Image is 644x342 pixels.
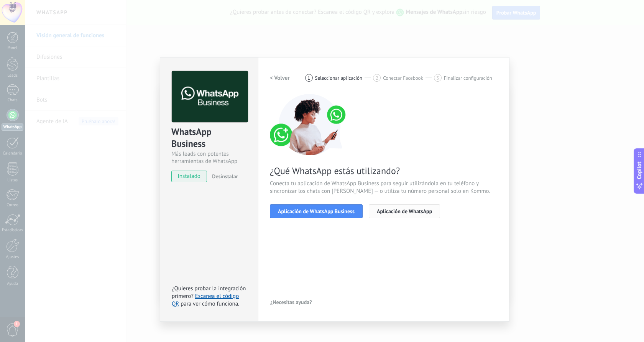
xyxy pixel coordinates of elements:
[444,75,492,81] span: Finalizar configuración
[172,285,246,300] span: ¿Quieres probar la integración primero?
[307,75,310,81] span: 1
[172,171,207,182] span: instalado
[172,293,239,307] a: Escanea el código QR
[270,94,350,155] img: connect number
[212,173,238,180] span: Desinstalar
[181,300,239,307] span: para ver cómo funciona.
[436,75,439,81] span: 3
[270,204,363,218] button: Aplicación de WhatsApp Business
[369,204,440,218] button: Aplicación de WhatsApp
[278,209,355,214] span: Aplicación de WhatsApp Business
[172,71,248,123] img: logo_main.png
[377,209,432,214] span: Aplicación de WhatsApp
[383,75,423,81] span: Conectar Facebook
[270,165,498,177] span: ¿Qué WhatsApp estás utilizando?
[315,75,363,81] span: Seleccionar aplicación
[270,74,290,82] h2: < Volver
[270,299,312,305] span: ¿Necesitas ayuda?
[376,75,378,81] span: 2
[171,150,247,165] div: Más leads con potentes herramientas de WhatsApp
[209,171,238,182] button: Desinstalar
[270,296,312,308] button: ¿Necesitas ayuda?
[171,126,247,150] div: WhatsApp Business
[636,162,643,179] span: Copilot
[270,71,290,85] button: < Volver
[270,180,498,195] span: Conecta tu aplicación de WhatsApp Business para seguir utilizándola en tu teléfono y sincronizar ...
